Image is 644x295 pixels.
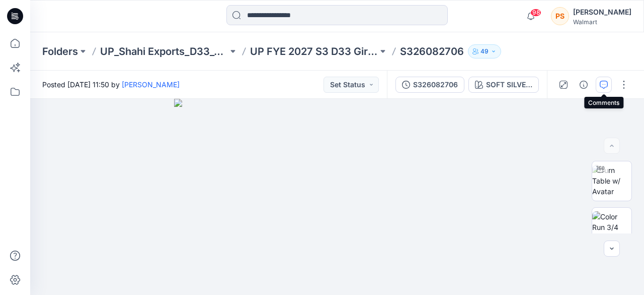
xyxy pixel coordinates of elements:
button: S326082706 [395,77,464,93]
button: Details [576,77,592,93]
span: 98 [530,9,541,17]
img: eyJhbGciOiJIUzI1NiIsImtpZCI6IjAiLCJzbHQiOiJzZXMiLCJ0eXAiOiJKV1QifQ.eyJkYXRhIjp7InR5cGUiOiJzdG9yYW... [174,99,501,295]
div: S326082706 [413,79,458,90]
p: S326082706 [400,44,464,58]
button: 49 [468,44,501,58]
a: [PERSON_NAME] [122,80,180,89]
a: UP_Shahi Exports_D33_Girls Dresses [100,44,228,58]
img: Color Run 3/4 Ghost [592,211,631,243]
img: Turn Table w/ Avatar [592,165,631,197]
div: Walmart [573,18,631,26]
p: 49 [480,46,489,57]
span: Posted [DATE] 11:50 by [42,79,180,90]
button: SOFT SILVER 1 [468,77,539,93]
div: SOFT SILVER 1 [486,79,532,90]
a: UP FYE 2027 S3 D33 Girls Dresses Shahi [250,44,378,58]
a: Folders [42,44,78,58]
div: PS [551,7,569,25]
div: [PERSON_NAME] [573,6,631,18]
